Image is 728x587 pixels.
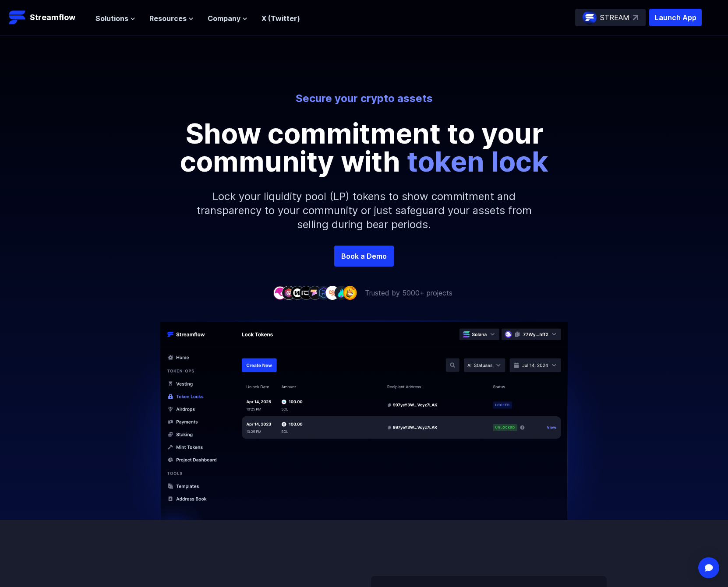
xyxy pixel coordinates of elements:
[649,9,702,26] button: Launch App
[273,286,287,299] img: company-1
[290,286,304,299] img: company-3
[262,14,300,23] a: X (Twitter)
[167,120,561,176] p: Show commitment to your community with
[149,13,187,24] span: Resources
[208,13,247,24] button: Company
[334,246,394,267] a: Book a Demo
[334,286,348,299] img: company-8
[95,13,135,24] button: Solutions
[365,288,452,298] p: Trusted by 5000+ projects
[325,286,339,299] img: company-7
[317,286,331,299] img: company-6
[9,9,87,26] a: Streamflow
[633,15,638,20] img: top-right-arrow.svg
[282,286,296,299] img: company-2
[208,13,240,24] span: Company
[95,13,128,24] span: Solutions
[698,557,719,578] div: Open Intercom Messenger
[30,11,75,24] p: Streamflow
[308,286,322,299] img: company-5
[176,176,552,246] p: Lock your liquidity pool (LP) tokens to show commitment and transparency to your community or jus...
[299,286,313,299] img: company-4
[575,9,646,26] a: STREAM
[114,320,614,542] img: Hero Image
[583,11,597,25] img: streamflow-logo-circle.png
[343,286,357,299] img: company-9
[121,91,607,105] p: Secure your crypto assets
[600,12,629,23] p: STREAM
[9,9,26,26] img: Streamflow Logo
[149,13,194,24] button: Resources
[407,144,548,178] span: token lock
